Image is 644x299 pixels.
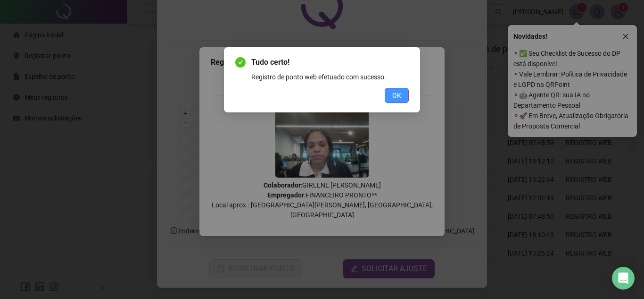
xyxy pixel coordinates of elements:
[612,267,635,290] div: Open Intercom Messenger
[251,57,409,68] span: Tudo certo!
[251,72,409,82] div: Registro de ponto web efetuado com sucesso.
[235,57,246,68] span: check-circle
[385,88,409,103] button: OK
[392,90,401,101] span: OK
